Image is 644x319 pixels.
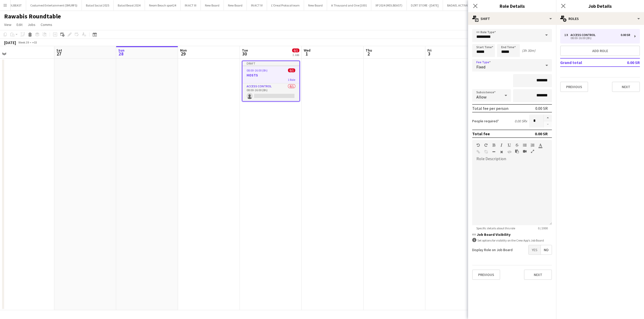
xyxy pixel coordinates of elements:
[179,51,187,57] span: 29
[564,33,571,37] div: 1 x
[515,119,527,123] div: 0.00 SR x
[556,3,644,9] h3: Job Details
[560,58,610,67] td: Grand total
[145,0,181,10] button: Neom Beach sport24
[17,22,23,27] span: Edit
[26,21,38,28] a: Jobs
[82,0,114,10] button: Balad Social 2025
[556,12,644,25] div: Roles
[468,12,556,25] div: Shift
[114,0,145,10] button: Balad Beast 2024
[621,33,630,37] div: 0.00 SR
[4,40,16,45] div: [DATE]
[484,143,488,147] button: Redo
[523,143,527,147] button: Unordered List
[41,22,52,27] span: Comms
[247,0,267,10] button: IN ACT IV
[529,245,541,254] span: Yes
[117,51,124,57] span: 28
[535,106,548,111] div: 0.00 SR
[427,48,432,53] span: Fri
[303,51,310,57] span: 1
[366,48,372,53] span: Thu
[407,0,443,10] button: DZRT STORE - [DATE]
[522,48,535,53] div: (3h 30m)
[534,226,552,230] span: 0 / 2000
[267,0,304,10] button: L'Oreal Protocol team
[507,150,511,154] button: HTML Code
[524,270,552,280] button: Next
[247,68,268,72] span: 08:00-16:00 (8h)
[472,106,508,111] div: Total fee per person
[241,51,248,57] span: 30
[242,61,300,102] app-job-card: Draft08:00-16:00 (8h)0/1HOSTS1 RoleAccess Control0/108:00-16:00 (8h)
[2,21,13,28] a: View
[181,0,201,10] button: IN ACT III
[118,48,124,53] span: Sun
[443,0,487,10] button: BADAEL ACTIVATIONS 2025
[180,48,187,53] span: Mon
[531,149,534,153] button: Fullscreen
[304,0,327,10] button: New Board
[472,119,499,123] label: People required
[17,40,30,44] span: Week 39
[544,115,552,121] button: Increase
[292,53,299,57] div: 1 Job
[472,226,519,230] span: Specific details about this role
[427,51,432,57] span: 3
[472,238,552,243] div: Set options for visibility on the Crew App’s Job Board
[560,82,588,92] button: Previous
[523,149,527,153] button: Insert video
[304,48,310,53] span: Wed
[515,149,519,153] button: Paste as plain text
[242,73,299,77] h3: HOSTS
[472,232,552,237] h3: Job Board Visibility
[39,21,54,28] a: Comms
[535,131,548,136] div: 0.00 SR
[468,3,556,9] h3: Role Details
[365,51,372,57] span: 2
[560,46,640,56] button: Add role
[4,12,61,20] h1: Rawabis Roundtable
[26,0,82,10] button: Costumed Entertainment (SMURFS)
[492,143,495,147] button: Bold
[371,0,407,10] button: XP 2024 (MDLBEAST)
[538,143,542,147] button: Text Color
[541,245,552,254] span: No
[476,64,485,69] span: Fixed
[564,37,630,39] div: 08:00-16:00 (8h)
[56,51,62,57] span: 27
[507,143,511,147] button: Underline
[242,48,248,53] span: Tue
[610,58,640,67] td: 0.00 SR
[327,0,371,10] button: A Thousand and One |1001
[500,143,503,147] button: Italic
[476,143,480,147] button: Undo
[531,143,534,147] button: Ordered List
[571,33,598,37] div: Access Control
[242,61,299,65] div: Draft
[472,131,490,136] div: Total fee
[476,94,486,100] span: Allow
[14,21,25,28] a: Edit
[224,0,247,10] button: New Board
[288,78,295,82] span: 1 Role
[28,22,35,27] span: Jobs
[292,48,299,52] span: 0/1
[288,68,295,72] span: 0/1
[500,150,503,154] button: Clear Formatting
[472,247,513,252] label: Display Role on Job Board
[32,40,37,44] div: +03
[612,82,640,92] button: Next
[56,48,62,53] span: Sat
[201,0,224,10] button: New Board
[515,143,519,147] button: Strikethrough
[472,270,500,280] button: Previous
[492,150,495,154] button: Horizontal Line
[242,83,299,101] app-card-role: Access Control0/108:00-16:00 (8h)
[4,22,11,27] span: View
